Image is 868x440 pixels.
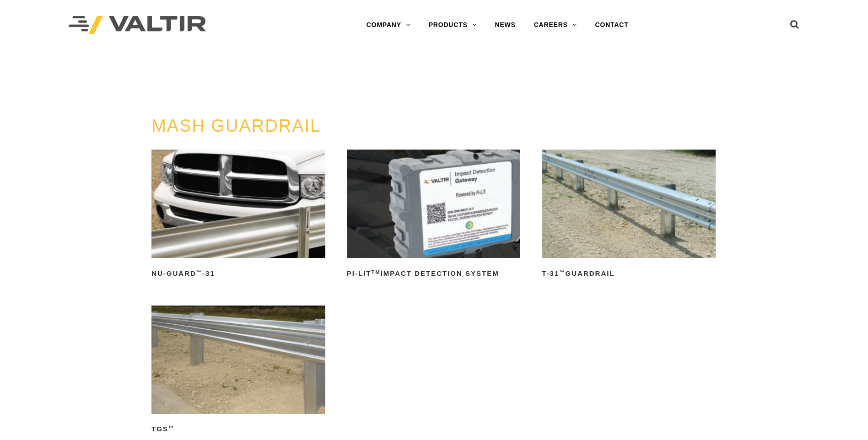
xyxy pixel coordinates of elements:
[151,422,325,437] h2: TGS
[357,16,420,34] a: COMPANY
[347,266,521,281] h2: PI-LIT Impact Detection System
[371,269,380,275] sup: TM
[151,306,325,437] a: TGS™
[586,16,638,34] a: CONTACT
[420,16,486,34] a: PRODUCTS
[168,425,174,430] sup: ™
[151,116,321,135] a: MASH GUARDRAIL
[347,150,521,281] a: PI-LITTMImpact Detection System
[151,266,325,281] h2: NU-GUARD -31
[542,266,716,281] h2: T-31 Guardrail
[196,269,202,275] sup: ™
[69,16,206,35] img: Valtir
[542,150,716,281] a: T-31™Guardrail
[151,150,325,281] a: NU-GUARD™-31
[486,16,525,34] a: NEWS
[559,269,565,275] sup: ™
[525,16,586,34] a: CAREERS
